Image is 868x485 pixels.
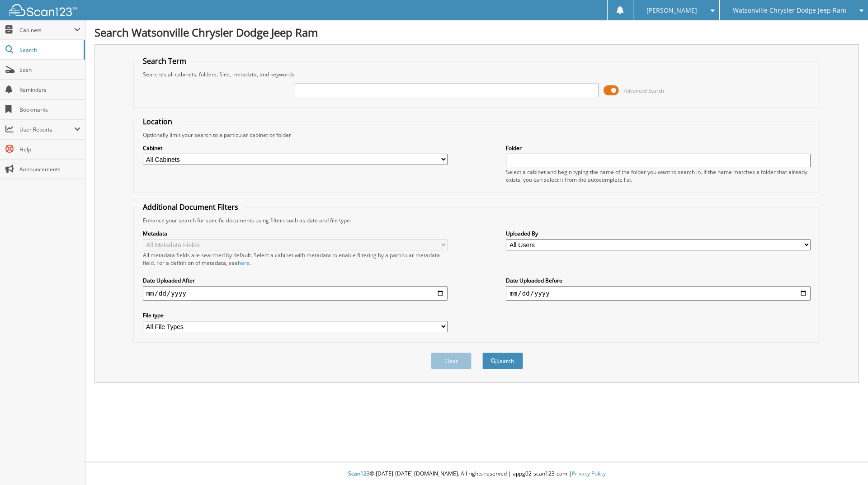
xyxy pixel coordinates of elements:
[9,4,77,16] img: scan123-logo-white.svg
[143,277,448,284] label: Date Uploaded After
[624,87,664,94] span: Advanced Search
[19,26,74,34] span: Cabinets
[506,286,811,301] input: end
[19,106,80,113] span: Bookmarks
[138,202,243,212] legend: Additional Document Filters
[138,217,816,224] div: Enhance your search for specific documents using filters such as date and file type.
[733,8,846,13] span: Watsonville Chrysler Dodge Jeep Ram
[19,66,80,74] span: Scan
[138,117,177,127] legend: Location
[138,131,816,139] div: Optionally limit your search to a particular cabinet or folder
[85,463,868,485] div: © [DATE]-[DATE] [DOMAIN_NAME]. All rights reserved | appg02-scan123-com |
[348,470,370,477] span: Scan123
[506,230,811,237] label: Uploaded By
[19,126,74,133] span: User Reports
[143,144,448,152] label: Cabinet
[19,86,80,94] span: Reminders
[506,144,811,152] label: Folder
[482,353,523,369] button: Search
[506,168,811,184] div: Select a cabinet and begin typing the name of the folder you want to search in. If the name match...
[646,8,697,13] span: [PERSON_NAME]
[138,71,816,78] div: Searches all cabinets, folders, files, metadata, and keywords
[19,165,80,173] span: Announcements
[143,251,448,267] div: All metadata fields are searched by default. Select a cabinet with metadata to enable filtering b...
[572,470,606,477] a: Privacy Policy
[19,146,80,153] span: Help
[138,56,191,66] legend: Search Term
[431,353,472,369] button: Clear
[19,46,79,54] span: Search
[143,311,448,319] label: File type
[238,259,250,267] a: here
[506,277,811,284] label: Date Uploaded Before
[94,25,859,40] h1: Search Watsonville Chrysler Dodge Jeep Ram
[143,286,448,301] input: start
[143,230,448,237] label: Metadata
